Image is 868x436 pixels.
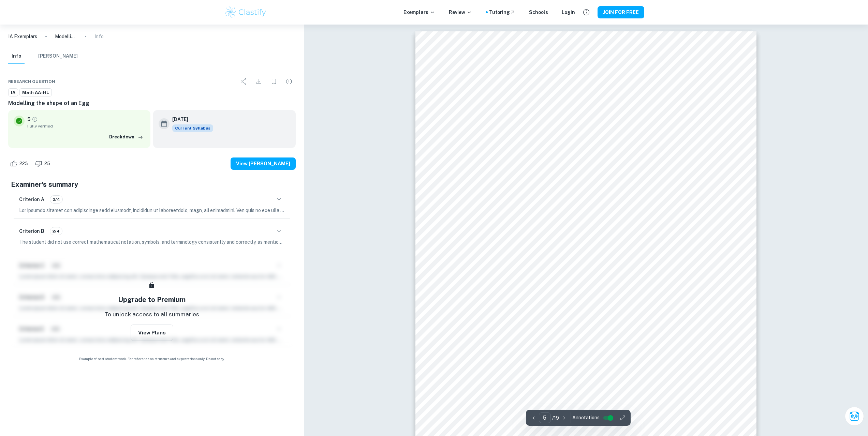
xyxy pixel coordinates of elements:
a: IA [8,88,18,97]
h5: Examiner's summary [11,179,293,190]
a: Math AA-HL [19,88,52,97]
div: Like [8,158,32,169]
button: Breakdown [107,132,145,142]
div: Share [237,75,251,88]
p: Exemplars [403,9,435,16]
button: [PERSON_NAME] [38,49,78,64]
img: Clastify logo [224,5,267,19]
h6: Modelling the shape of an Egg [8,99,296,107]
span: Example of past student work. For reference on structure and expectations only. Do not copy. [8,356,296,361]
a: Grade fully verified [32,116,38,122]
p: / 19 [552,414,559,422]
div: Report issue [282,75,296,88]
h5: Upgrade to Premium [118,295,186,305]
span: Fully verified [27,123,145,129]
h6: [DATE] [172,116,208,123]
span: Current Syllabus [172,124,213,132]
p: Review [449,9,472,16]
div: Dislike [33,158,54,169]
button: Ask Clai [845,407,864,426]
button: View Plans [131,325,173,341]
span: IA [9,89,18,96]
span: 2/4 [50,228,62,234]
span: Annotations [572,414,600,421]
a: Login [562,9,575,16]
p: To unlock access to all summaries [104,310,199,319]
p: The student did not use correct mathematical notation, symbols, and terminology consistently and ... [19,238,285,246]
button: Help and Feedback [580,6,592,18]
a: IA Exemplars [8,33,37,40]
div: Bookmark [267,75,281,88]
p: 5 [27,116,30,123]
a: Tutoring [489,9,515,16]
h6: Criterion A [19,196,44,203]
button: View [PERSON_NAME] [231,157,296,170]
span: 25 [41,160,54,167]
h6: Criterion B [19,227,44,235]
div: This exemplar is based on the current syllabus. Feel free to refer to it for inspiration/ideas wh... [172,124,213,132]
div: Download [252,75,266,88]
p: Info [94,33,104,40]
p: Modelling the shape of an Egg [55,33,77,40]
button: JOIN FOR FREE [598,6,644,18]
p: Lor ipsumdo sitamet con adipiscinge sedd eiusmodt, incididun ut laboreetdolo, magn, ali enimadmin... [19,207,285,214]
span: 223 [16,160,32,167]
a: Schools [529,9,548,16]
button: Info [8,49,25,64]
span: Math AA-HL [20,89,52,96]
span: Research question [8,78,55,85]
span: 3/4 [50,196,62,202]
